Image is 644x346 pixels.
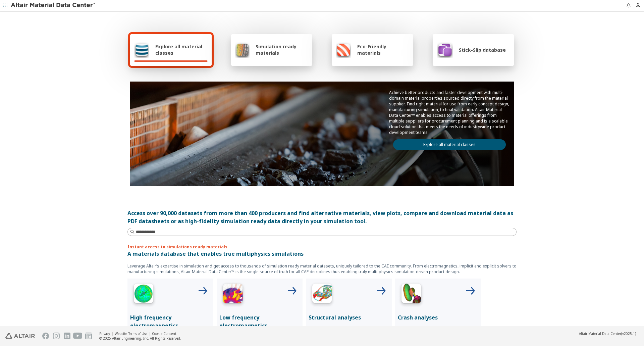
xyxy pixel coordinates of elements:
img: Structural Analyses Icon [309,281,335,308]
a: Cookie Consent [152,331,176,336]
p: Structural analyses [309,313,389,322]
img: High Frequency Icon [130,281,157,308]
img: Crash Analyses Icon [398,281,425,308]
p: Leverage Altair’s expertise in simulation and get access to thousands of simulation ready materia... [127,263,517,275]
p: Low frequency electromagnetics [219,313,300,330]
a: Explore all material classes [393,139,506,150]
img: Stick-Slip database [437,42,453,58]
img: Simulation ready materials [235,42,250,58]
span: Stick-Slip database [459,47,506,53]
img: Explore all material classes [134,42,149,58]
span: Simulation ready materials [256,43,308,56]
div: © 2025 Altair Engineering, Inc. All Rights Reserved. [99,336,181,341]
img: Eco-Friendly materials [336,42,351,58]
div: (v2025.1) [579,331,636,336]
img: Altair Engineering [5,333,35,339]
p: A materials database that enables true multiphysics simulations [127,250,517,258]
span: Eco-Friendly materials [357,43,409,56]
span: Explore all material classes [155,43,208,56]
p: High frequency electromagnetics [130,313,211,330]
img: Altair Material Data Center [11,2,96,9]
img: Low Frequency Icon [219,281,246,308]
div: Access over 90,000 datasets from more than 400 producers and find alternative materials, view plo... [127,209,517,225]
span: Altair Material Data Center [579,331,621,336]
p: Achieve better products and faster development with multi-domain material properties sourced dire... [389,90,510,135]
a: Website Terms of Use [115,331,147,336]
p: Crash analyses [398,313,478,322]
a: Privacy [99,331,110,336]
p: Instant access to simulations ready materials [127,244,517,250]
